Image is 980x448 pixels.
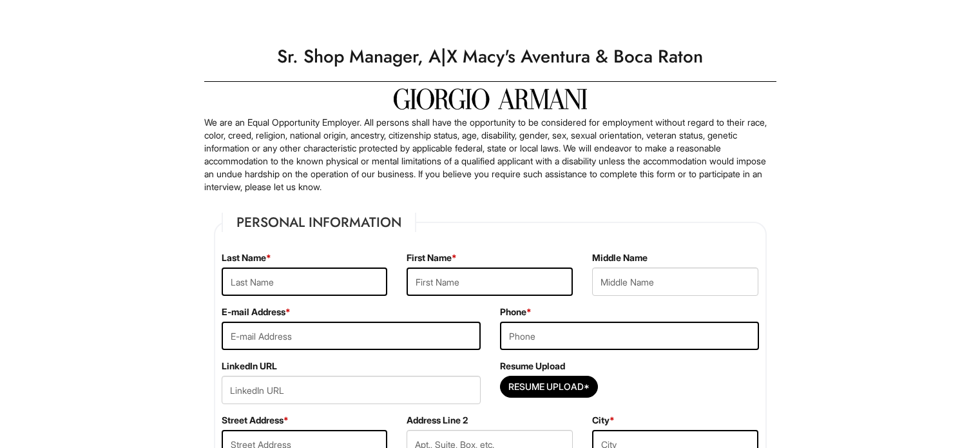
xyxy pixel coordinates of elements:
[592,414,615,427] label: City
[222,268,388,296] input: Last Name
[407,251,457,264] label: First Name
[204,116,776,193] p: We are an Equal Opportunity Employer. All persons shall have the opportunity to be considered for...
[198,39,783,75] h1: Sr. Shop Manager, A|X Macy's Aventura & Boca Raton
[222,322,481,350] input: E-mail Address
[222,360,277,373] label: LinkedIn URL
[500,376,598,398] button: Resume Upload*Resume Upload*
[500,322,759,350] input: Phone
[222,306,291,318] label: E-mail Address
[222,376,481,404] input: LinkedIn URL
[407,268,573,296] input: First Name
[592,251,648,264] label: Middle Name
[592,268,758,296] input: Middle Name
[222,213,416,232] legend: Personal Information
[222,414,289,427] label: Street Address
[407,414,468,427] label: Address Line 2
[222,251,271,264] label: Last Name
[394,88,587,110] img: Giorgio Armani
[500,360,565,373] label: Resume Upload
[500,306,532,318] label: Phone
